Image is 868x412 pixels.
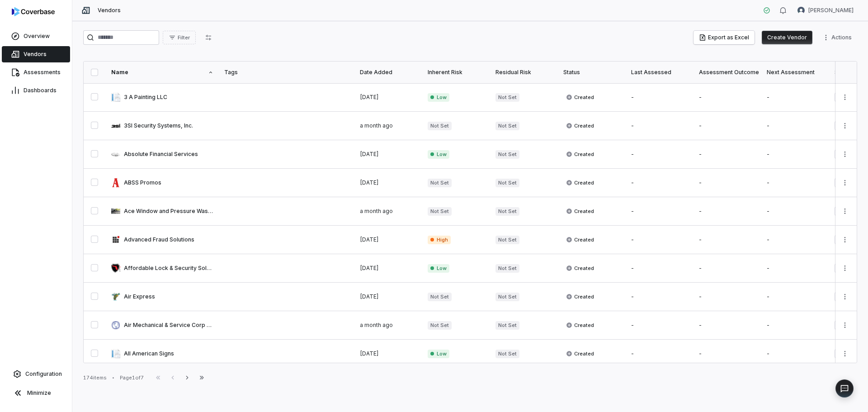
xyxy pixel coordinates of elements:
span: Low [428,350,449,358]
span: Created [566,322,594,329]
td: - [693,83,761,112]
span: Not Set [495,122,519,130]
span: [DATE] [360,151,379,157]
span: Vendors [98,7,121,14]
a: Dashboards [2,82,70,99]
td: - [693,340,761,368]
td: - [761,197,829,226]
span: Not Set [495,179,519,187]
span: Created [566,179,594,186]
div: Residual Risk [495,69,552,76]
div: Page 1 of 7 [120,374,144,381]
span: [DATE] [360,350,379,357]
td: - [693,254,761,283]
span: Overview [24,33,50,40]
span: Not Set [428,321,452,330]
td: - [761,283,829,311]
span: High [428,236,451,244]
span: [DATE] [360,265,379,271]
span: Filter [178,34,190,41]
span: Not Set [495,264,519,273]
span: Not Set [495,350,519,358]
span: Not Set [428,207,452,216]
span: Created [566,350,594,357]
td: - [761,112,829,140]
span: Not Set [495,293,519,301]
td: - [693,197,761,226]
button: Minimize [4,384,68,402]
span: Not Set [495,150,519,159]
td: - [693,140,761,169]
span: [PERSON_NAME] [808,7,854,14]
button: More actions [838,233,852,246]
span: Created [566,151,594,158]
span: Not Set [495,321,519,330]
td: - [761,140,829,169]
span: Configuration [25,370,62,378]
span: a month ago [360,122,393,129]
img: logo-D7KZi-bG.svg [12,7,55,16]
td: - [626,197,693,226]
span: Vendors [24,51,47,58]
div: • [112,374,114,381]
span: Low [428,264,449,273]
button: Create Vendor [762,31,812,44]
span: Created [566,208,594,215]
span: [DATE] [360,236,379,243]
span: [DATE] [360,179,379,186]
button: More actions [820,31,857,44]
span: Not Set [428,179,452,187]
span: Minimize [27,389,51,397]
span: Other [835,121,862,130]
span: Created [566,293,594,300]
button: More actions [838,147,852,161]
div: Assessment Outcome [699,69,756,76]
img: Brad Babin avatar [797,7,805,14]
td: - [626,254,693,283]
div: 174 items [83,374,107,381]
button: More actions [838,90,852,104]
td: - [693,169,761,197]
button: Brad Babin avatar[PERSON_NAME] [792,4,859,17]
span: Dashboards [24,87,57,94]
button: More actions [838,204,852,218]
div: Inherent Risk [428,69,485,76]
button: More actions [838,119,852,133]
span: Created [566,265,594,272]
a: Vendors [2,46,70,62]
td: - [626,169,693,197]
span: [DATE] [360,293,379,300]
td: - [626,311,693,340]
div: Next Assessment [767,69,824,76]
span: [DATE] [360,94,379,100]
td: - [761,83,829,112]
a: Configuration [4,366,68,382]
button: More actions [838,261,852,275]
span: Low [428,150,449,159]
button: More actions [838,318,852,332]
td: - [693,283,761,311]
button: More actions [838,176,852,189]
td: - [761,254,829,283]
button: Filter [163,31,196,44]
button: More actions [838,290,852,303]
div: Tags [224,69,349,76]
span: Not Set [495,236,519,244]
div: Status [563,69,620,76]
td: - [761,226,829,254]
td: - [693,226,761,254]
a: Overview [2,28,70,44]
span: Assessments [24,69,61,76]
span: Not Set [495,207,519,216]
button: More actions [838,347,852,360]
td: - [761,311,829,340]
td: - [761,169,829,197]
td: - [626,283,693,311]
span: Created [566,94,594,101]
span: Low [428,93,449,102]
div: Name [111,69,213,76]
span: a month ago [360,322,393,328]
span: Created [566,122,594,129]
span: Created [566,236,594,243]
div: Last Assessed [631,69,688,76]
